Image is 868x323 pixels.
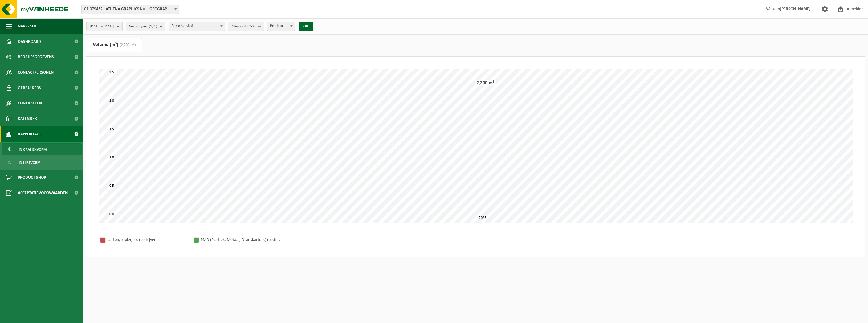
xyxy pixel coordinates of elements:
div: 2,200 m³ [475,80,496,86]
button: [DATE] - [DATE] [86,22,123,31]
span: Acceptatievoorwaarden [18,185,68,201]
span: 01-079452 - ATHENA GRAPHICS NV - ROESELARE [82,5,179,14]
span: Contactpersonen [18,65,54,80]
a: In lijstvorm [2,157,82,168]
span: Bedrijfsgegevens [18,49,54,65]
span: Kalender [18,111,37,126]
span: In lijstvorm [19,157,40,169]
a: Volume (m³) [87,38,142,52]
span: Afvalstof [231,22,256,31]
span: Vestigingen [129,22,157,31]
div: Karton/papier, los (bedrijven) [107,236,187,244]
span: Dashboard [18,34,41,49]
span: Navigatie [18,18,37,34]
span: Per jaar [267,22,295,31]
span: Gebruikers [18,80,41,96]
count: (1/1) [149,24,157,28]
span: Per afvalstof [169,22,225,31]
a: In grafiekvorm [2,143,82,155]
strong: [PERSON_NAME] [780,7,811,11]
count: (2/2) [247,24,256,28]
span: In grafiekvorm [19,144,47,155]
span: Rapportage [18,126,42,142]
span: 01-079452 - ATHENA GRAPHICS NV - ROESELARE [81,5,179,14]
span: [DATE] - [DATE] [90,22,114,31]
button: Afvalstof(2/2) [228,22,264,31]
span: (2,200 m³) [118,43,136,47]
div: PMD (Plastiek, Metaal, Drankkartons) (bedrijven) [201,236,281,244]
button: OK [299,22,313,31]
span: Product Shop [18,170,46,185]
span: Contracten [18,96,42,111]
button: Vestigingen(1/1) [126,22,165,31]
